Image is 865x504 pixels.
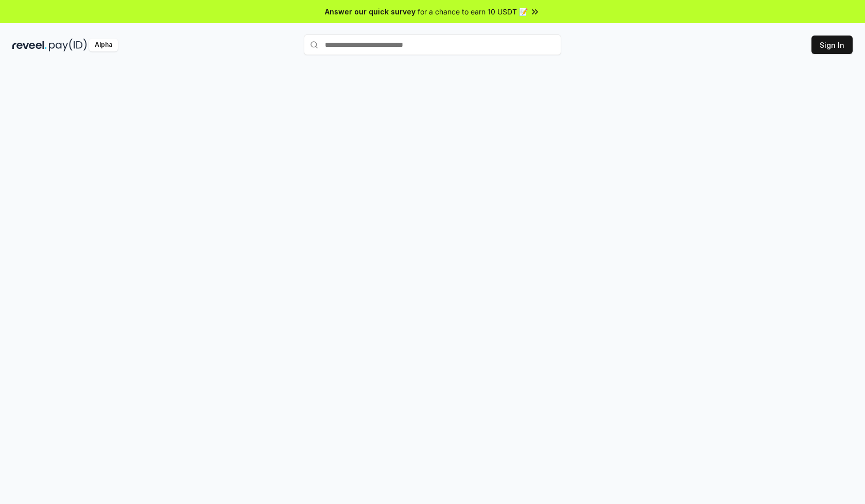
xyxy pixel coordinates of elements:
[811,36,853,54] button: Sign In
[12,39,47,51] img: reveel_dark
[49,39,87,51] img: pay_id
[418,6,528,17] span: for a chance to earn 10 USDT 📝
[325,6,416,17] span: Answer our quick survey
[89,39,118,51] div: Alpha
